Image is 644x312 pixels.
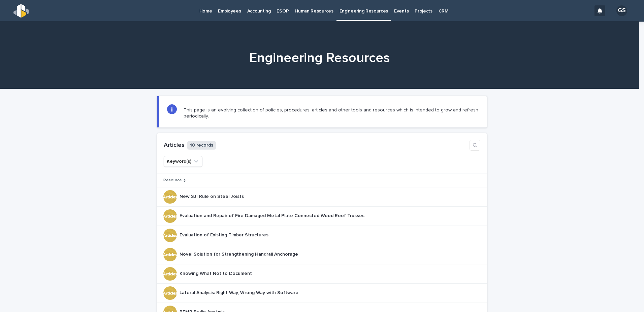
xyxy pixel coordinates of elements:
[157,187,487,206] tr: New SJI Rule on Steel JoistsNew SJI Rule on Steel Joists
[180,250,299,257] p: Novel Solution for Strengthening Handrail Anchorage
[13,4,29,18] img: s5b5MGTdWwFoU4EDV7nw
[180,192,245,200] p: New SJI Rule on Steel Joists
[163,177,182,184] p: Resource
[180,231,270,238] p: Evaluation of Existing Timber Structures
[616,5,627,16] div: GS
[155,50,485,66] h1: Engineering Resources
[180,212,366,219] p: Evaluation and Repair of Fire Damaged Metal Plate Connected Wood Roof Trusses
[157,283,487,303] tr: Lateral Analysis: Right Way, Wrong Way with SoftwareLateral Analysis: Right Way, Wrong Way with S...
[184,107,479,119] p: This page is an evolving collection of policies, procedures, articles and other tools and resourc...
[157,245,487,264] tr: Novel Solution for Strengthening Handrail AnchorageNovel Solution for Strengthening Handrail Anch...
[180,289,300,296] p: Lateral Analysis: Right Way, Wrong Way with Software
[187,141,216,150] p: 18 records
[157,226,487,245] tr: Evaluation of Existing Timber StructuresEvaluation of Existing Timber Structures
[164,142,185,149] h1: Articles
[157,206,487,226] tr: Evaluation and Repair of Fire Damaged Metal Plate Connected Wood Roof TrussesEvaluation and Repai...
[157,264,487,283] tr: Knowing What Not to DocumentKnowing What Not to Document
[164,156,202,167] button: Keyword(s)
[180,269,253,277] p: Knowing What Not to Document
